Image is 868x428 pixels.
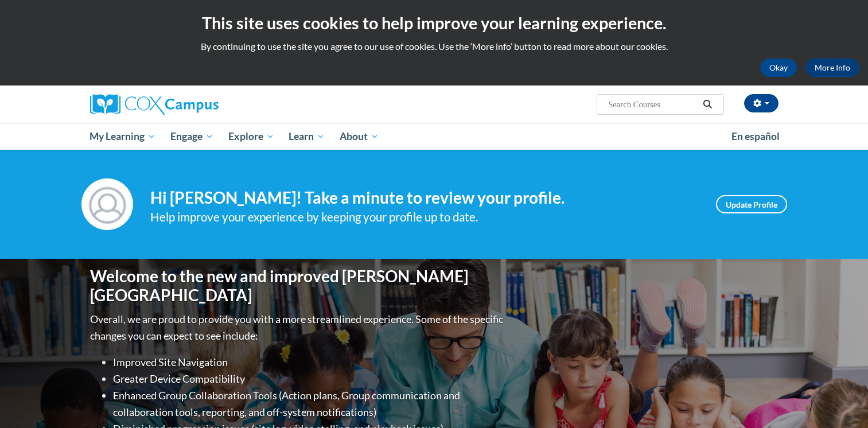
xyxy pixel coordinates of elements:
[9,40,859,53] p: By continuing to use the site you agree to our use of cookies. Use the ‘More info’ button to read...
[83,123,164,150] a: My Learning
[340,130,379,143] span: About
[744,94,779,112] button: Account Settings
[163,123,221,150] a: Engage
[81,178,133,230] img: Profile Image
[113,371,506,387] li: Greater Device Compatibility
[805,59,859,77] a: More Info
[73,123,796,150] div: Main menu
[724,124,787,149] a: En español
[170,130,213,143] span: Engage
[716,195,787,213] a: Update Profile
[822,382,859,419] iframe: Button to launch messaging window
[150,208,699,227] div: Help improve your experience by keeping your profile up to date.
[731,130,780,142] span: En español
[90,94,219,115] img: Cox Campus
[89,130,155,143] span: My Learning
[221,123,282,150] a: Explore
[699,98,716,111] button: Search
[228,130,274,143] span: Explore
[90,267,506,305] h1: Welcome to the new and improved [PERSON_NAME][GEOGRAPHIC_DATA]
[90,94,308,115] a: Cox Campus
[113,387,506,421] li: Enhanced Group Collaboration Tools (Action plans, Group communication and collaboration tools, re...
[289,130,325,143] span: Learn
[281,123,332,150] a: Learn
[332,123,386,150] a: About
[760,59,797,77] button: Okay
[607,98,699,111] input: Search Courses
[9,11,859,34] h2: This site uses cookies to help improve your learning experience.
[113,354,506,371] li: Improved Site Navigation
[150,188,699,208] h4: Hi [PERSON_NAME]! Take a minute to review your profile.
[90,311,506,344] p: Overall, we are proud to provide you with a more streamlined experience. Some of the specific cha...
